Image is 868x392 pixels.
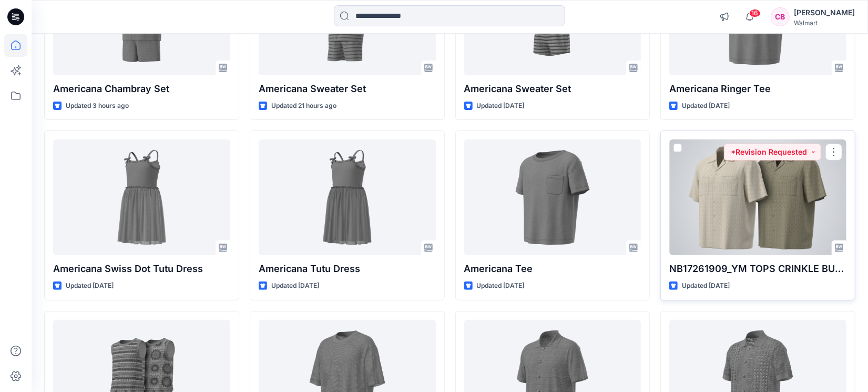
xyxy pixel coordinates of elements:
div: CB [771,7,790,26]
p: Updated [DATE] [682,280,730,292]
p: Updated 21 hours ago [271,100,336,112]
a: Americana Swiss Dot Tutu Dress [53,139,230,255]
p: NB17261909_YM TOPS CRINKLE BUTTON FRONT [669,262,846,276]
p: Americana Chambray Set [53,82,230,96]
p: Updated 3 hours ago [66,100,129,112]
p: Updated [DATE] [477,280,525,292]
span: 16 [749,9,761,17]
p: Updated [DATE] [682,100,730,112]
p: Updated [DATE] [66,280,114,292]
p: Americana Sweater Set [259,82,436,96]
a: Americana Tutu Dress [259,139,436,255]
div: [PERSON_NAME] [794,6,855,19]
a: Americana Tee [464,139,641,255]
p: Americana Tutu Dress [259,262,436,276]
p: Updated [DATE] [477,100,525,112]
div: Walmart [794,19,855,27]
p: Updated [DATE] [271,280,319,292]
p: Americana Tee [464,262,641,276]
p: Americana Swiss Dot Tutu Dress [53,262,230,276]
p: Americana Ringer Tee [669,82,846,96]
p: Americana Sweater Set [464,82,641,96]
a: NB17261909_YM TOPS CRINKLE BUTTON FRONT [669,139,846,255]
